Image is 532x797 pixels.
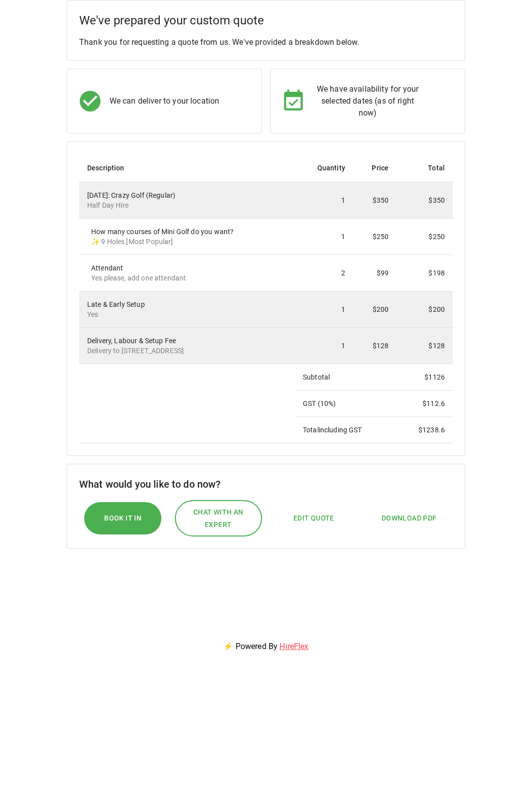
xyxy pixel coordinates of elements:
button: Chat with an expert [175,500,263,536]
p: Thank you for requesting a quote from us. We've provided a breakdown below. [79,36,453,48]
th: Description [79,154,295,182]
p: Half Day Hire [87,200,287,210]
h5: We've prepared your custom quote [79,12,453,28]
th: Total [397,154,453,182]
td: 2 [295,255,353,291]
p: We can deliver to your location [110,95,220,107]
p: ✨ 9 Holes [Most Popular] [91,237,287,247]
div: Attendant [91,263,287,283]
th: Price [353,154,397,182]
h6: What would you like to do now? [79,476,453,492]
p: Yes [87,309,287,319]
td: 1 [295,291,353,328]
span: Book it In [104,512,141,525]
td: $128 [397,328,453,364]
td: $198 [397,255,453,291]
th: Quantity [295,154,353,182]
td: $250 [397,219,453,255]
div: Delivery, Labour & Setup Fee [87,336,287,356]
p: ⚡ Powered By [211,629,320,664]
td: 1 [295,219,353,255]
div: [DATE]: Crazy Golf (Regular) [87,190,287,210]
div: Late & Early Setup [87,299,287,319]
p: We have availability for your selected dates (as of right now) [312,83,423,119]
td: $200 [353,291,397,328]
td: $ 1126 [397,364,453,391]
td: $128 [353,328,397,364]
span: Download PDF [382,512,437,525]
p: Delivery to [STREET_ADDRESS] [87,346,287,356]
span: Chat with an expert [186,506,252,531]
td: 1 [295,182,353,219]
td: Subtotal [295,364,397,391]
td: 1 [295,328,353,364]
span: Edit Quote [293,512,334,525]
div: How many courses of Mini Golf do you want? [91,227,287,247]
td: $350 [353,182,397,219]
td: $99 [353,255,397,291]
button: Download PDF [372,507,447,530]
td: $250 [353,219,397,255]
button: Book it In [84,502,161,534]
td: $ 112.6 [397,391,453,417]
td: Total including GST [295,417,397,443]
td: $350 [397,182,453,219]
a: HireFlex [279,642,308,651]
p: Yes please, add one attendant [91,273,287,283]
td: GST ( 10 %) [295,391,397,417]
td: $200 [397,291,453,328]
button: Edit Quote [283,507,344,530]
td: $ 1238.6 [397,417,453,443]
